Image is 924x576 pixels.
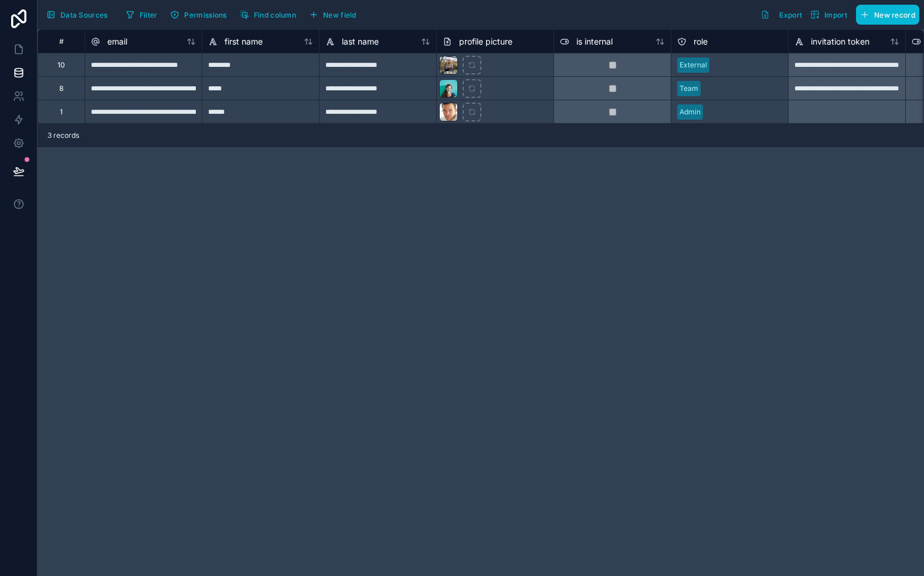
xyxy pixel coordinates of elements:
button: Export [756,5,806,25]
div: 8 [59,84,63,93]
div: External [680,60,707,70]
a: New record [851,5,919,25]
div: 10 [57,60,65,70]
span: Permissions [184,11,226,19]
div: Team [680,83,698,94]
button: Data Sources [42,5,112,25]
div: Admin [680,107,701,117]
button: Import [806,5,851,25]
span: role [694,36,708,48]
span: first name [225,36,263,48]
span: Data Sources [60,11,108,19]
span: New field [323,11,356,19]
button: Permissions [166,6,230,23]
span: invitation token [811,36,869,48]
button: New field [305,6,361,23]
span: last name [342,36,379,48]
span: 3 records [47,131,79,140]
a: Permissions [166,6,235,23]
span: New record [874,11,915,19]
button: New record [856,5,919,25]
span: is internal [576,36,613,48]
div: # [47,37,76,46]
span: Filter [140,11,158,19]
span: Import [824,11,847,19]
span: email [107,36,127,48]
span: Export [779,11,802,19]
span: Find column [254,11,296,19]
div: 1 [60,107,63,117]
span: profile picture [459,36,512,48]
button: Filter [121,6,162,23]
button: Find column [236,6,300,23]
